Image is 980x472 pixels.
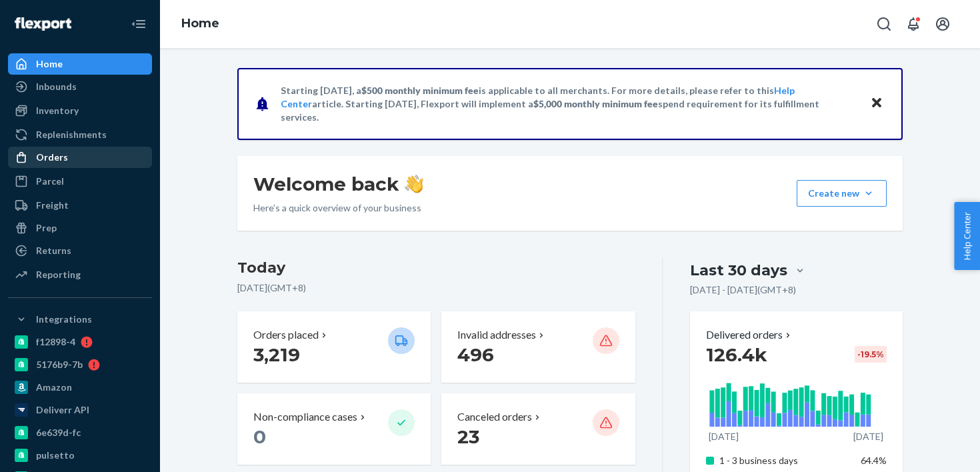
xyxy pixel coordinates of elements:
[36,335,75,349] div: f12898-4
[36,175,64,188] div: Parcel
[8,309,152,330] button: Integrations
[706,343,767,366] span: 126.4k
[853,430,883,443] p: [DATE]
[441,393,635,465] button: Canceled orders 23
[36,151,68,164] div: Orders
[253,327,319,343] p: Orders placed
[36,268,81,281] div: Reporting
[457,343,494,366] span: 496
[457,425,479,448] span: 23
[900,11,927,37] button: Open notifications
[533,98,658,109] span: $5,000 monthly minimum fee
[253,343,300,366] span: 3,219
[361,85,479,96] span: $500 monthly minimum fee
[8,217,152,239] a: Prep
[281,84,857,124] p: Starting [DATE], a is applicable to all merchants. For more details, please refer to this article...
[405,175,423,193] img: hand-wave emoji
[237,281,635,295] p: [DATE] ( GMT+8 )
[237,393,431,465] button: Non-compliance cases 0
[8,445,152,466] a: pulsetto
[855,346,887,363] div: -19.5 %
[8,377,152,398] a: Amazon
[868,94,885,113] button: Close
[861,455,887,466] span: 64.4%
[690,260,787,281] div: Last 30 days
[8,354,152,375] a: 5176b9-7b
[457,327,536,343] p: Invalid addresses
[36,313,92,326] div: Integrations
[8,53,152,75] a: Home
[125,11,152,37] button: Close Navigation
[237,257,635,279] h3: Today
[181,16,219,31] a: Home
[36,80,77,93] div: Inbounds
[8,76,152,97] a: Inbounds
[237,311,431,383] button: Orders placed 3,219
[15,17,71,31] img: Flexport logo
[36,57,63,71] div: Home
[954,202,980,270] button: Help Center
[36,199,69,212] div: Freight
[8,264,152,285] a: Reporting
[8,195,152,216] a: Freight
[253,172,423,196] h1: Welcome back
[8,124,152,145] a: Replenishments
[8,100,152,121] a: Inventory
[441,311,635,383] button: Invalid addresses 496
[690,283,796,297] p: [DATE] - [DATE] ( GMT+8 )
[36,104,79,117] div: Inventory
[36,403,89,417] div: Deliverr API
[36,358,83,371] div: 5176b9-7b
[8,331,152,353] a: f12898-4
[171,5,230,43] ol: breadcrumbs
[8,240,152,261] a: Returns
[36,128,107,141] div: Replenishments
[8,422,152,443] a: 6e639d-fc
[36,244,71,257] div: Returns
[36,449,75,462] div: pulsetto
[719,454,851,467] p: 1 - 3 business days
[457,409,532,425] p: Canceled orders
[253,409,357,425] p: Non-compliance cases
[36,221,57,235] div: Prep
[8,147,152,168] a: Orders
[706,327,793,343] button: Delivered orders
[8,171,152,192] a: Parcel
[797,180,887,207] button: Create new
[871,11,897,37] button: Open Search Box
[709,430,739,443] p: [DATE]
[8,399,152,421] a: Deliverr API
[929,11,956,37] button: Open account menu
[253,425,266,448] span: 0
[253,201,423,215] p: Here’s a quick overview of your business
[36,426,81,439] div: 6e639d-fc
[36,381,72,394] div: Amazon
